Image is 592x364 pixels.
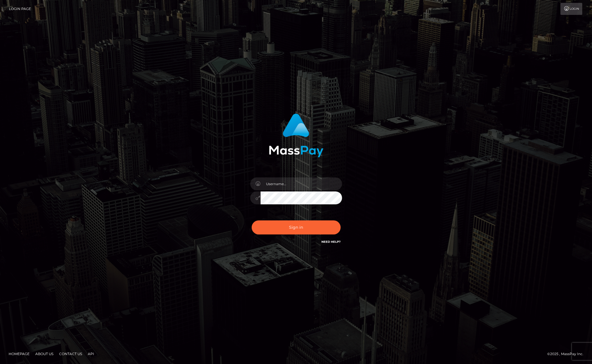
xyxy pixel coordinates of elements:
a: Homepage [6,349,32,358]
a: Contact Us [57,349,84,358]
a: Login Page [9,3,31,15]
input: Username... [261,177,342,190]
a: Need Help? [321,240,341,244]
a: Login [560,3,582,15]
img: MassPay Login [269,113,323,157]
div: © 2025 , MassPay Inc. [547,351,588,357]
button: Sign in [252,220,341,234]
a: API [86,349,96,358]
a: About Us [33,349,56,358]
